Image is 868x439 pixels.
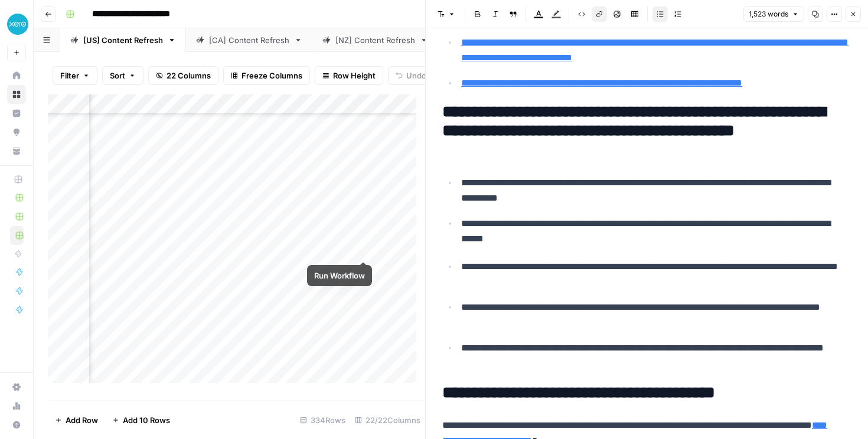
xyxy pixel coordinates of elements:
[7,397,26,415] a: Usage
[350,411,425,430] div: 22/22 Columns
[48,411,105,430] button: Add Row
[315,66,383,85] button: Row Height
[7,66,26,85] a: Home
[7,14,28,35] img: XeroOps Logo
[60,70,79,81] span: Filter
[53,66,97,85] button: Filter
[7,123,26,142] a: Opportunities
[60,28,186,52] a: [US] Content Refresh
[7,378,26,397] a: Settings
[209,34,289,46] div: [CA] Content Refresh
[7,142,26,160] a: Your Data
[406,70,426,81] span: Undo
[335,34,415,46] div: [NZ] Content Refresh
[7,415,26,434] button: Help + Support
[148,66,218,85] button: 22 Columns
[66,414,98,426] span: Add Row
[333,70,376,81] span: Row Height
[123,414,170,426] span: Add 10 Rows
[7,85,26,104] a: Browse
[242,70,302,81] span: Freeze Columns
[83,34,163,46] div: [US] Content Refresh
[105,411,177,430] button: Add 10 Rows
[110,70,125,81] span: Sort
[7,104,26,123] a: Insights
[749,9,788,19] span: 1,523 words
[167,70,211,81] span: 22 Columns
[186,28,312,52] a: [CA] Content Refresh
[743,6,804,22] button: 1,523 words
[312,28,438,52] a: [NZ] Content Refresh
[7,9,26,39] button: Workspace: XeroOps
[388,66,434,85] button: Undo
[223,66,310,85] button: Freeze Columns
[102,66,143,85] button: Sort
[314,270,365,281] div: Run Workflow
[295,411,350,430] div: 334 Rows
